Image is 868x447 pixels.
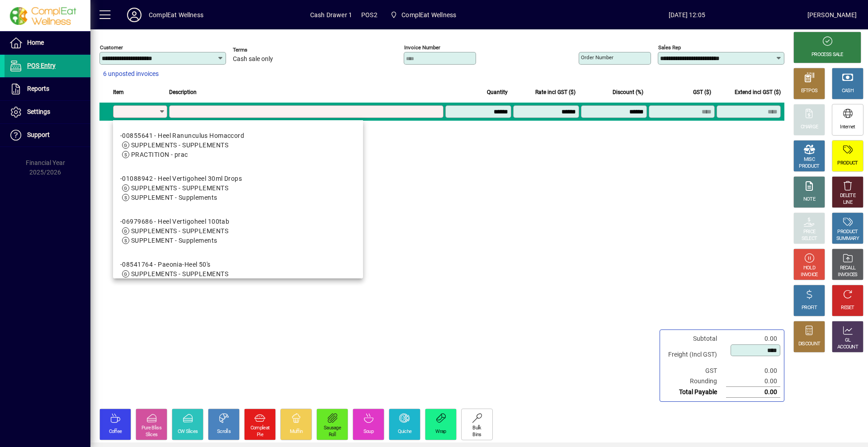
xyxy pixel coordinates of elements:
div: Quiche [398,428,412,435]
div: -08541764 - Paeonia-Heel 50's [120,260,228,269]
span: Home [27,39,44,46]
mat-option: -00855641 - Heel Ranunculus Homaccord [113,124,363,167]
td: 0.00 [726,334,780,344]
div: INVOICE [801,272,817,278]
a: Reports [5,78,90,100]
span: GST ($) [693,87,711,97]
div: RESET [841,305,854,311]
span: Discount (%) [613,87,643,97]
span: Item [113,87,124,97]
div: Compleat [250,425,269,432]
div: DISCOUNT [798,341,820,348]
div: PRODUCT [799,163,819,170]
span: SUPPLEMENTS - SUPPLEMENTS [131,270,228,278]
mat-label: Invoice number [404,44,440,51]
button: 6 unposted invoices [99,66,162,82]
div: Bins [472,432,481,438]
div: Roll [329,432,336,438]
div: NOTE [803,196,815,203]
span: Extend incl GST ($) [735,87,781,97]
div: CHARGE [801,124,818,131]
div: CASH [842,88,854,94]
div: GL [845,337,851,344]
span: [DATE] 12:05 [566,8,807,22]
div: DELETE [840,193,855,199]
td: GST [664,366,726,376]
span: ComplEat Wellness [401,8,456,22]
span: Quantity [487,87,508,97]
a: Home [5,32,90,54]
td: Total Payable [664,387,726,398]
td: Rounding [664,376,726,387]
td: 0.00 [726,376,780,387]
mat-label: Order number [581,54,613,61]
div: Slices [146,432,158,438]
a: Settings [5,101,90,123]
div: -00855641 - Heel Ranunculus Homaccord [120,131,244,141]
div: Scrolls [217,428,231,435]
span: Terms [233,47,287,53]
span: POS2 [361,8,377,22]
span: POS Entry [27,62,56,69]
span: Support [27,131,50,138]
div: PROFIT [802,305,817,311]
div: Pure Bliss [142,425,161,432]
span: SUPPLEMENTS - SUPPLEMENTS [131,184,228,192]
span: Rate incl GST ($) [535,87,576,97]
span: ComplEat Wellness [387,7,460,23]
div: INVOICES [838,272,857,278]
div: PRODUCT [837,229,858,235]
div: Bulk [472,425,481,432]
span: 6 unposted invoices [103,69,159,79]
span: SUPPLEMENTS - SUPPLEMENTS [131,227,228,235]
button: Profile [120,7,149,23]
div: Muffin [290,428,303,435]
span: Description [169,87,197,97]
div: CW Slices [178,428,198,435]
span: Reports [27,85,49,92]
div: PRICE [803,229,816,235]
div: LINE [843,199,852,206]
td: Freight (Incl GST) [664,344,726,366]
mat-label: Customer [100,44,123,51]
div: PRODUCT [837,160,858,167]
div: Wrap [435,428,446,435]
span: SUPPLEMENT - Supplements [131,194,217,201]
div: ComplEat Wellness [149,8,203,22]
span: Cash sale only [233,56,273,63]
mat-option: -06979686 - Heel Vertigoheel 100tab [113,210,363,253]
div: -06979686 - Heel Vertigoheel 100tab [120,217,229,226]
div: [PERSON_NAME] [807,8,857,22]
div: Internet [840,124,855,131]
div: -01088942 - Heel Vertigoheel 30ml Drops [120,174,242,184]
td: 0.00 [726,387,780,398]
mat-option: -01088942 - Heel Vertigoheel 30ml Drops [113,167,363,210]
span: Cash Drawer 1 [310,8,352,22]
span: SUPPLEMENT - Supplements [131,237,217,244]
div: EFTPOS [801,88,818,94]
div: Pie [257,432,263,438]
div: MISC [804,156,815,163]
div: ACCOUNT [837,344,858,351]
div: PROCESS SALE [811,52,843,58]
div: SUMMARY [836,235,859,242]
mat-option: -08541764 - Paeonia-Heel 50's [113,253,363,296]
a: Support [5,124,90,146]
span: Settings [27,108,50,115]
td: 0.00 [726,366,780,376]
div: Soup [363,428,373,435]
div: RECALL [840,265,856,272]
div: Sausage [324,425,341,432]
span: PRACTITION - prac [131,151,188,158]
td: Subtotal [664,334,726,344]
span: SUPPLEMENTS - SUPPLEMENTS [131,141,228,149]
div: HOLD [803,265,815,272]
div: Coffee [109,428,122,435]
div: SELECT [802,235,817,242]
mat-label: Sales rep [658,44,681,51]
